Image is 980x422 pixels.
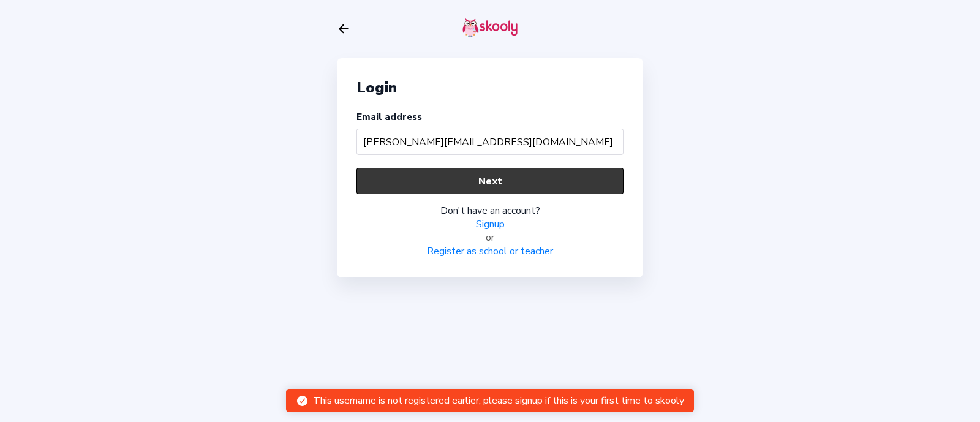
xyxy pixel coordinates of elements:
[356,231,624,244] div: or
[462,18,518,37] img: skooly-logo.png
[427,244,553,258] a: Register as school or teacher
[296,394,309,407] ion-icon: checkmark circle
[337,22,350,36] button: arrow back outline
[356,78,624,97] div: Login
[356,168,624,194] button: Next
[356,111,422,123] label: Email address
[476,217,505,231] a: Signup
[313,394,684,407] div: This username is not registered earlier, please signup if this is your first time to skooly
[356,204,624,217] div: Don't have an account?
[356,129,624,155] input: Your email address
